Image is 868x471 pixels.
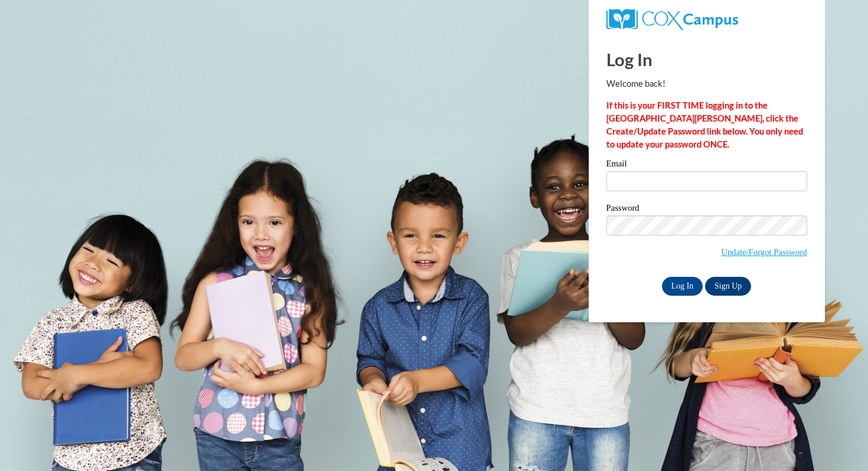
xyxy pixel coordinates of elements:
[662,277,703,296] input: Log In
[606,14,738,24] a: COX Campus
[606,77,807,90] p: Welcome back!
[606,100,803,149] strong: If this is your FIRST TIME logging in to the [GEOGRAPHIC_DATA][PERSON_NAME], click the Create/Upd...
[606,159,807,171] label: Email
[721,247,807,257] a: Update/Forgot Password
[606,204,807,215] label: Password
[606,9,738,30] img: COX Campus
[606,47,807,71] h1: Log In
[705,277,751,296] a: Sign Up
